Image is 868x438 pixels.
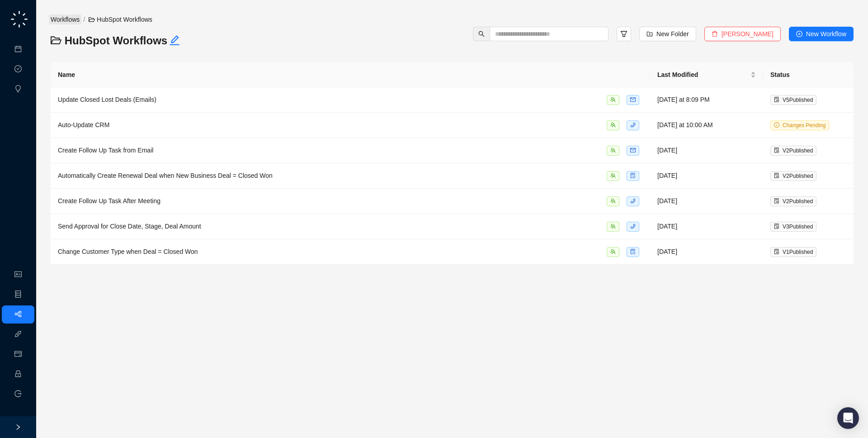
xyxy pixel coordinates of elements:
span: search [478,31,485,37]
span: V 5 Published [783,97,813,103]
span: V 2 Published [783,198,813,205]
span: Auto-Update CRM [58,121,109,129]
span: V 2 Published [783,173,813,179]
th: Status [763,62,854,87]
td: [DATE] at 8:09 PM [650,87,763,113]
span: mail [630,97,636,102]
span: Create Follow Up Task After Meeting [58,197,160,205]
td: [DATE] [650,239,763,265]
span: phone [630,122,636,128]
span: team [610,224,616,229]
span: V 2 Published [783,148,813,154]
span: Last Modified [657,70,749,80]
span: Send Approval for Close Date, Stage, Deal Amount [58,223,201,230]
span: logout [14,390,22,397]
span: [PERSON_NAME] [722,29,774,39]
div: Open Intercom Messenger [837,407,859,429]
span: team [610,173,616,178]
span: folder-open [89,16,95,23]
span: phone [630,224,636,229]
span: file-sync [630,173,636,178]
span: HubSpot Workflows [89,16,152,23]
span: file-done [774,148,779,153]
span: Update Closed Lost Deals (Emails) [58,96,156,103]
span: Automatically Create Renewal Deal when New Business Deal = Closed Won [58,172,273,179]
button: New Folder [639,27,696,41]
span: info-circle [774,122,779,128]
span: file-done [774,198,779,204]
span: V 3 Published [783,224,813,230]
span: team [610,97,616,102]
td: [DATE] at 10:00 AM [650,113,763,138]
button: [PERSON_NAME] [704,27,781,41]
span: file-done [774,224,779,229]
span: plus-circle [796,31,802,37]
td: [DATE] [650,138,763,163]
span: New Workflow [806,29,846,39]
span: mail [630,148,636,153]
td: [DATE] [650,189,763,214]
span: Create Follow Up Task from Email [58,147,153,154]
th: Name [51,62,650,87]
img: logo-small-C4UdH2pc.png [9,9,29,29]
span: V 1 Published [783,249,813,255]
span: file-done [774,173,779,178]
span: folder-add [646,31,653,37]
span: filter [620,30,627,38]
span: team [610,198,616,204]
li: / [83,14,85,24]
a: Workflows [49,14,81,24]
th: Last Modified [650,62,763,87]
button: New Workflow [789,27,854,41]
span: file-sync [630,249,636,254]
td: [DATE] [650,163,763,189]
span: team [610,122,616,128]
span: phone [630,198,636,204]
button: Edit [169,33,180,48]
span: New Folder [656,29,689,39]
h3: HubSpot Workflows [51,33,290,48]
span: file-done [774,97,779,102]
span: delete [712,31,718,37]
span: team [610,249,616,254]
span: team [610,148,616,153]
span: right [15,424,21,430]
span: edit [169,35,180,46]
span: Change Customer Type when Deal = Closed Won [58,248,198,255]
span: Changes Pending [783,122,826,129]
td: [DATE] [650,214,763,239]
span: folder-open [51,35,61,46]
span: file-done [774,249,779,254]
